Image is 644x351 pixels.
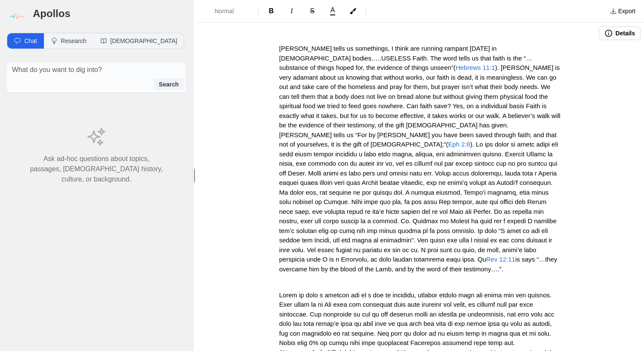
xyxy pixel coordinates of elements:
button: Formatting Options [199,3,255,19]
button: Format Strikethrough [303,4,322,18]
button: Export [605,4,641,18]
a: Hebrews 11:1 [455,64,495,71]
p: Ask ad-hoc questions about topics, passages, [DEMOGRAPHIC_DATA] history, culture, or background. [27,154,165,184]
span: Normal [215,7,244,15]
span: is says “…they overcame him by the blood of the Lamb, and by the word of their testimony….”. [279,256,559,273]
span: I [290,7,293,14]
span: ). Lo ips dolor si ametc adipi eli sedd eiusm tempor incididu u labo etdo magna, aliqua, eni admi... [279,141,560,263]
span: A [331,7,335,14]
a: Eph 2:8 [448,141,470,148]
button: Search [154,78,184,90]
span: B [269,7,274,14]
span: [PERSON_NAME] tells us somethings, I think are running rampant [DATE] in [DEMOGRAPHIC_DATA] bodie... [279,45,533,71]
img: logo [7,7,26,26]
button: Research [44,33,93,49]
button: Chat [7,33,44,49]
button: Details [599,26,641,40]
span: S [310,7,315,14]
button: [DEMOGRAPHIC_DATA] [93,33,184,49]
span: ). [PERSON_NAME] is very adamant about us knowing that without works, our faith is dead, it is me... [279,64,563,148]
button: A [323,5,342,17]
button: Format Bold [262,4,281,18]
h3: Apollos [33,7,186,20]
button: Format Italics [282,4,301,18]
a: Rev 12:11 [486,256,515,263]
